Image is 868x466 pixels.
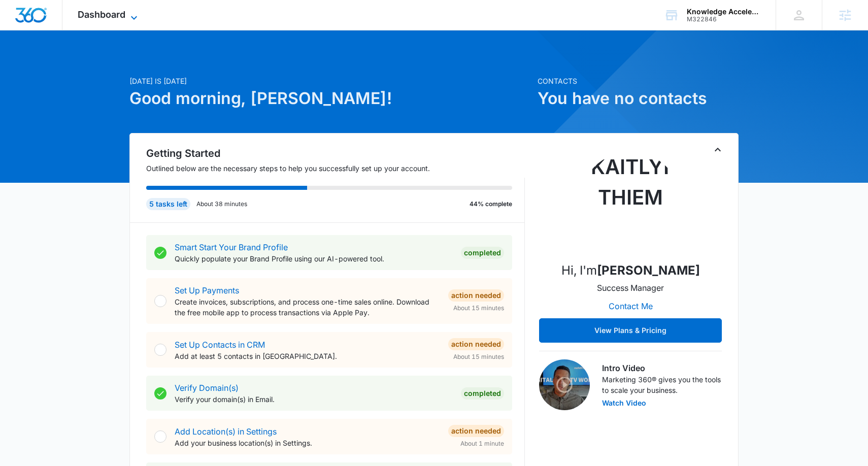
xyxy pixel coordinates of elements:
[28,16,50,24] div: v 4.0.25
[538,86,739,111] h1: You have no contacts
[175,438,440,448] p: Add your business location(s) in Settings.
[16,26,24,35] img: website_grey.svg
[146,198,190,210] div: 5 tasks left
[470,199,512,209] p: 44% complete
[597,282,664,294] p: Success Manager
[112,60,171,66] div: Keywords by Traffic
[175,242,288,252] a: Smart Start Your Brand Profile
[598,294,663,318] button: Contact Me
[561,261,700,280] p: Hi, I'm
[39,60,91,66] div: Domain Overview
[146,146,525,161] h2: Getting Started
[539,318,722,343] button: View Plans & Pricing
[16,16,24,24] img: logo_orange.svg
[712,144,724,156] button: Toggle Collapse
[175,253,453,264] p: Quickly populate your Brand Profile using our AI-powered tool.
[461,247,504,259] div: Completed
[687,8,761,16] div: account name
[448,338,504,350] div: Action Needed
[453,352,504,361] span: About 15 minutes
[26,26,112,35] div: Domain: [DOMAIN_NAME]
[448,425,504,437] div: Action Needed
[175,296,440,318] p: Create invoices, subscriptions, and process one-time sales online. Download the free mobile app t...
[538,76,739,86] p: Contacts
[101,59,109,67] img: tab_keywords_by_traffic_grey.svg
[175,285,239,295] a: Set Up Payments
[453,304,504,313] span: About 15 minutes
[196,199,247,209] p: About 38 minutes
[539,359,590,410] img: Intro Video
[597,263,700,278] strong: [PERSON_NAME]
[27,59,36,67] img: tab_domain_overview_orange.svg
[129,86,531,111] h1: Good morning, [PERSON_NAME]!
[175,426,277,437] a: Add Location(s) in Settings
[580,152,681,253] img: Kaitlyn Thiem
[129,76,531,86] p: [DATE] is [DATE]
[146,163,525,174] p: Outlined below are the necessary steps to help you successfully set up your account.
[175,383,239,393] a: Verify Domain(s)
[78,9,125,20] span: Dashboard
[602,374,722,395] p: Marketing 360® gives you the tools to scale your business.
[460,439,504,448] span: About 1 minute
[602,362,722,374] h3: Intro Video
[448,289,504,302] div: Action Needed
[175,394,453,405] p: Verify your domain(s) in Email.
[602,400,646,407] button: Watch Video
[175,340,265,350] a: Set Up Contacts in CRM
[461,387,504,400] div: Completed
[175,351,440,361] p: Add at least 5 contacts in [GEOGRAPHIC_DATA].
[687,16,761,23] div: account id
